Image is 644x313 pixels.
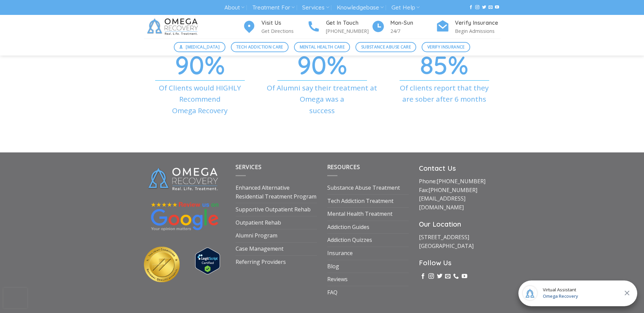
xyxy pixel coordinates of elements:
[144,82,256,116] p: Of Clients would HIGHLY Recommend Omega Recovery
[428,186,477,194] a: [PHONE_NUMBER]
[144,15,203,39] img: Omega Recovery
[326,27,371,35] p: [PHONE_NUMBER]
[231,42,289,52] a: Tech Addiction Care
[482,5,486,10] a: Follow on Twitter
[419,257,500,268] h3: Follow Us
[261,19,307,27] h4: Visit Us
[261,27,307,35] p: Get Directions
[224,1,244,14] a: About
[327,208,392,221] a: Mental Health Treatment
[236,44,283,50] span: Tech Addiction Care
[236,216,281,229] a: Outpatient Rehab
[489,5,493,10] a: Send us an email
[186,44,220,50] span: [MEDICAL_DATA]
[419,164,456,172] strong: Contact Us
[455,27,500,35] p: Begin Admissions
[427,44,465,50] span: Verify Insurance
[337,1,384,14] a: Knowledgebase
[144,62,256,67] h1: 90%
[266,82,378,116] p: Of Alumni say their treatment at Omega was a success
[455,19,500,27] h4: Verify Insurance
[390,27,436,35] p: 24/7
[355,42,416,52] a: Substance Abuse Care
[422,42,470,52] a: Verify Insurance
[437,178,485,185] a: [PHONE_NUMBER]
[327,286,337,299] a: FAQ
[419,219,500,230] h3: Our Location
[266,62,378,67] h1: 90%
[236,203,311,216] a: Supportive Outpatient Rehab
[388,62,500,67] h1: 85%
[388,82,500,105] p: Of clients report that they are sober after 6 months
[302,1,329,14] a: Services
[327,195,393,208] a: Tech Addiction Treatment
[307,19,371,35] a: Get In Touch [PHONE_NUMBER]
[252,1,295,14] a: Treatment For
[419,233,474,250] a: [STREET_ADDRESS][GEOGRAPHIC_DATA]
[327,182,400,194] a: Substance Abuse Treatment
[419,177,500,212] p: Phone: Fax:
[327,260,339,273] a: Blog
[391,1,420,14] a: Get Help
[236,229,277,242] a: Alumni Program
[445,273,450,279] a: Send us an email
[462,273,467,279] a: Follow on YouTube
[436,19,500,35] a: Verify Insurance Begin Admissions
[236,163,262,171] span: Services
[390,19,436,27] h4: Mon-Sun
[300,44,345,50] span: Mental Health Care
[495,5,499,10] a: Follow on YouTube
[475,5,479,10] a: Follow on Instagram
[419,195,465,211] a: [EMAIL_ADDRESS][DOMAIN_NAME]
[420,273,426,279] a: Follow on Facebook
[195,248,220,274] img: Verify Approval for www.omegarecovery.org
[327,273,348,286] a: Reviews
[242,19,307,35] a: Visit Us Get Directions
[236,182,317,203] a: Enhanced Alternative Residential Treatment Program
[3,288,27,308] iframe: reCAPTCHA
[236,243,283,255] a: Case Management
[236,256,286,269] a: Referring Providers
[469,5,473,10] a: Follow on Facebook
[294,42,350,52] a: Mental Health Care
[361,44,411,50] span: Substance Abuse Care
[326,19,371,27] h4: Get In Touch
[453,273,459,279] a: Call us
[327,234,372,247] a: Addiction Quizzes
[195,256,220,264] a: Verify LegitScript Approval for www.omegarecovery.org
[327,221,369,234] a: Addiction Guides
[437,273,442,279] a: Follow on Twitter
[174,42,225,52] a: [MEDICAL_DATA]
[327,163,360,171] span: Resources
[327,247,353,260] a: Insurance
[428,273,434,279] a: Follow on Instagram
